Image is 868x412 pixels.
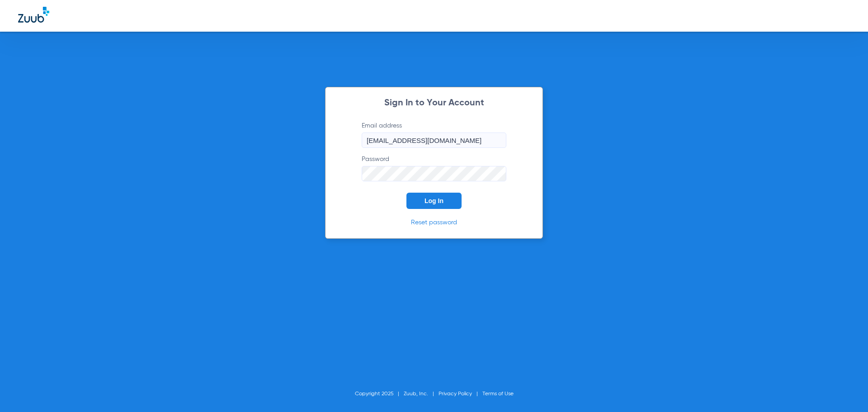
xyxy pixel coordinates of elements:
[362,133,506,148] input: Email address
[425,197,443,204] span: Log In
[362,121,506,148] label: Email address
[411,219,457,226] a: Reset password
[362,155,506,181] label: Password
[348,99,520,108] h2: Sign In to Your Account
[362,166,506,181] input: Password
[355,389,404,398] li: Copyright 2025
[482,391,514,397] a: Terms of Use
[404,389,439,398] li: Zuub, Inc.
[823,369,868,412] iframe: Chat Widget
[439,391,472,397] a: Privacy Policy
[18,7,49,23] img: Zuub Logo
[406,193,462,209] button: Log In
